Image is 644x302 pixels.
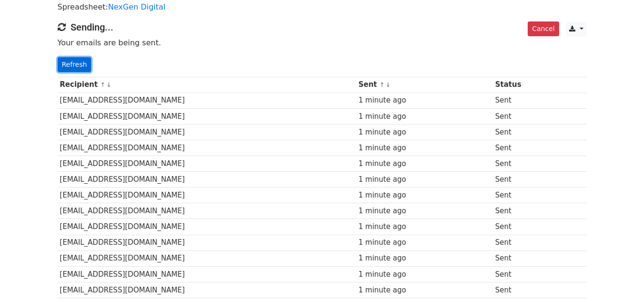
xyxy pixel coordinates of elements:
div: 1 minute ago [358,269,491,280]
th: Status [493,77,542,93]
td: [EMAIL_ADDRESS][DOMAIN_NAME] [58,172,357,187]
div: 1 minute ago [358,127,491,138]
div: 1 minute ago [358,221,491,232]
td: [EMAIL_ADDRESS][DOMAIN_NAME] [58,187,357,203]
div: 1 minute ago [358,95,491,106]
div: 1 minute ago [358,253,491,264]
a: ↑ [100,81,105,88]
a: NexGen Digital [108,2,165,11]
td: [EMAIL_ADDRESS][DOMAIN_NAME] [58,282,357,298]
a: ↓ [106,81,112,88]
td: [EMAIL_ADDRESS][DOMAIN_NAME] [58,93,357,108]
td: [EMAIL_ADDRESS][DOMAIN_NAME] [58,235,357,250]
td: Sent [493,156,542,172]
div: 1 minute ago [358,206,491,217]
td: Sent [493,250,542,266]
td: [EMAIL_ADDRESS][DOMAIN_NAME] [58,203,357,219]
td: [EMAIL_ADDRESS][DOMAIN_NAME] [58,250,357,266]
p: Spreadsheet: [58,2,587,12]
td: Sent [493,172,542,187]
td: [EMAIL_ADDRESS][DOMAIN_NAME] [58,124,357,140]
a: ↓ [386,81,391,88]
th: Sent [356,77,493,93]
a: Refresh [58,57,92,72]
a: ↑ [379,81,385,88]
td: Sent [493,93,542,108]
div: 1 minute ago [358,174,491,185]
td: Sent [493,266,542,282]
td: [EMAIL_ADDRESS][DOMAIN_NAME] [58,108,357,124]
td: [EMAIL_ADDRESS][DOMAIN_NAME] [58,266,357,282]
div: 1 minute ago [358,237,491,248]
h4: Sending... [58,21,587,33]
div: 1 minute ago [358,285,491,296]
div: 1 minute ago [358,111,491,122]
a: Cancel [528,21,559,36]
td: [EMAIL_ADDRESS][DOMAIN_NAME] [58,156,357,172]
td: Sent [493,203,542,219]
td: Sent [493,108,542,124]
td: Sent [493,282,542,298]
td: Sent [493,187,542,203]
td: Sent [493,124,542,140]
iframe: Chat Widget [596,256,644,302]
td: Sent [493,235,542,250]
td: [EMAIL_ADDRESS][DOMAIN_NAME] [58,219,357,235]
td: [EMAIL_ADDRESS][DOMAIN_NAME] [58,140,357,156]
div: 1 minute ago [358,143,491,154]
th: Recipient [58,77,357,93]
div: 1 minute ago [358,158,491,169]
p: Your emails are being sent. [58,38,587,48]
td: Sent [493,219,542,235]
div: 1 minute ago [358,190,491,201]
td: Sent [493,140,542,156]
